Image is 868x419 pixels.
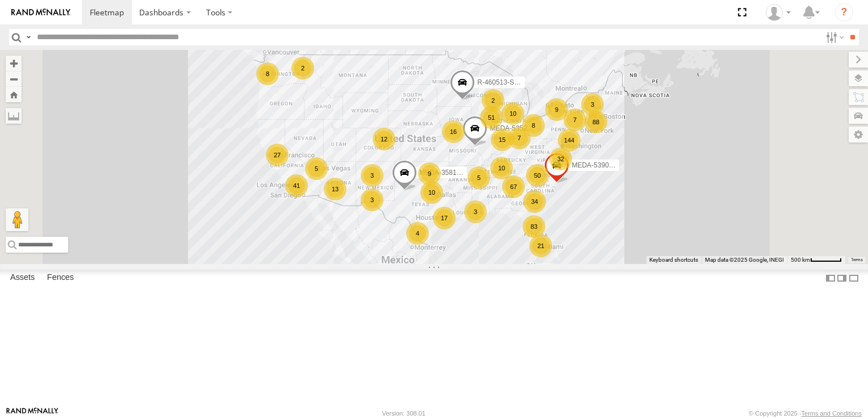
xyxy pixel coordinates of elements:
[848,270,859,286] label: Hide Summary Table
[361,164,383,187] div: 3
[849,127,868,143] label: Map Settings
[324,178,347,200] div: 13
[649,256,698,264] button: Keyboard shortcuts
[522,114,545,137] div: 8
[821,29,846,45] label: Search Filter Options
[11,9,70,16] img: rand-logo.svg
[749,410,862,417] div: © Copyright 2025 -
[6,71,22,87] button: Zoom out
[502,175,525,198] div: 67
[420,181,443,204] div: 10
[6,408,59,419] a: Visit our Website
[545,98,568,121] div: 9
[836,270,848,286] label: Dock Summary Table to the Right
[24,29,33,45] label: Search Query
[526,164,549,187] div: 50
[477,78,528,86] span: R-460513-Swing
[558,129,581,152] div: 144
[705,257,784,263] span: Map data ©2025 Google, INEGI
[825,270,836,286] label: Dock Summary Table to the Left
[419,169,478,177] span: MEDA-358103-Roll
[490,157,513,179] div: 10
[468,166,490,189] div: 5
[762,4,795,21] div: John Womack
[285,174,308,197] div: 41
[480,106,503,129] div: 51
[508,127,531,149] div: 7
[571,161,630,169] span: MEDA-539001-Roll
[5,270,40,286] label: Assets
[529,234,552,257] div: 21
[6,56,22,71] button: Zoom in
[442,120,465,143] div: 16
[502,102,524,125] div: 10
[585,111,607,133] div: 88
[433,207,456,229] div: 17
[6,108,22,124] label: Measure
[581,93,604,116] div: 3
[6,87,22,102] button: Zoom Home
[291,57,314,79] div: 2
[361,188,383,211] div: 3
[305,157,328,180] div: 5
[523,215,545,238] div: 83
[464,200,487,223] div: 3
[6,208,28,231] button: Drag Pegman onto the map to open Street View
[41,270,80,286] label: Fences
[802,410,862,417] a: Terms and Conditions
[835,3,853,22] i: ?
[406,222,429,245] div: 4
[482,89,504,112] div: 2
[256,62,279,85] div: 8
[382,410,425,417] div: Version: 308.01
[851,257,863,262] a: Terms (opens in new tab)
[373,128,395,150] div: 12
[491,128,514,151] div: 15
[523,190,546,213] div: 34
[787,256,845,264] button: Map Scale: 500 km per 52 pixels
[490,124,548,132] span: MEDA-535204-Roll
[564,108,586,131] div: 7
[791,257,810,263] span: 500 km
[549,148,572,170] div: 32
[266,144,289,166] div: 27
[418,162,441,185] div: 9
